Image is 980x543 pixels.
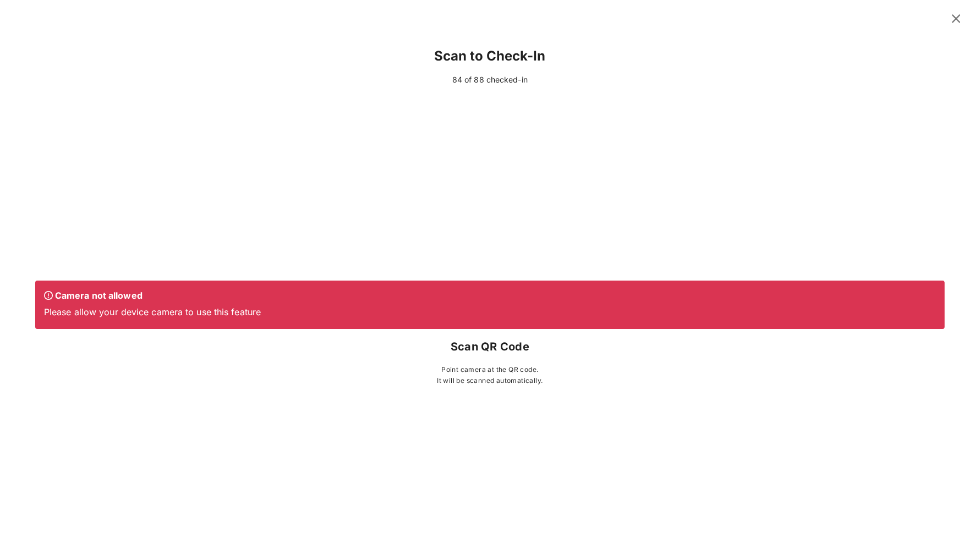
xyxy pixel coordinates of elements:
p: Camera not allowed [44,289,936,301]
p: Please allow your device camera to use this feature [44,306,936,318]
div: Scan to Check-In [35,39,945,74]
p: Scan QR Code [35,338,945,355]
p: It will be scanned automatically. [35,375,945,386]
div: 84 of 88 checked-in [35,74,945,86]
p: Point camera at the QR code. [35,364,945,375]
